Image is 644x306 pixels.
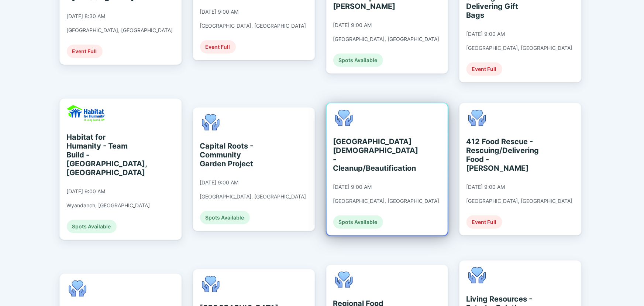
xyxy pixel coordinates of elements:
div: [GEOGRAPHIC_DATA], [GEOGRAPHIC_DATA] [333,36,440,42]
div: Event Full [67,45,103,58]
div: Spots Available [200,211,250,224]
div: Capital Roots - Community Garden Project [200,142,268,168]
div: Spots Available [333,54,383,67]
div: [DATE] 9:00 AM [333,184,372,190]
div: [DATE] 8:30 AM [67,13,106,20]
div: Wyandanch, [GEOGRAPHIC_DATA] [67,202,150,209]
div: Spots Available [67,220,117,233]
div: [GEOGRAPHIC_DATA], [GEOGRAPHIC_DATA] [466,45,573,51]
div: [DATE] 9:00 AM [67,188,106,195]
div: [DATE] 9:00 AM [333,22,372,28]
div: [DATE] 9:00 AM [200,179,239,186]
div: Event Full [466,62,502,76]
div: [GEOGRAPHIC_DATA], [GEOGRAPHIC_DATA] [200,23,306,29]
div: [GEOGRAPHIC_DATA][DEMOGRAPHIC_DATA] - Cleanup/Beautification [333,137,401,173]
div: [DATE] 9:00 AM [200,8,239,15]
div: [DATE] 9:00 AM [466,31,505,37]
div: [GEOGRAPHIC_DATA], [GEOGRAPHIC_DATA] [200,193,306,200]
div: [DATE] 9:00 AM [466,184,505,190]
div: Event Full [466,215,502,229]
div: Spots Available [333,215,383,229]
div: [GEOGRAPHIC_DATA], [GEOGRAPHIC_DATA] [67,27,173,34]
div: Event Full [200,40,236,54]
div: 412 Food Rescue - Rescuing/Delivering Food - [PERSON_NAME] [466,137,534,173]
div: [GEOGRAPHIC_DATA], [GEOGRAPHIC_DATA] [466,198,573,204]
div: Habitat for Humanity - Team Build - [GEOGRAPHIC_DATA], [GEOGRAPHIC_DATA] [67,133,134,177]
div: [GEOGRAPHIC_DATA], [GEOGRAPHIC_DATA] [333,198,440,204]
